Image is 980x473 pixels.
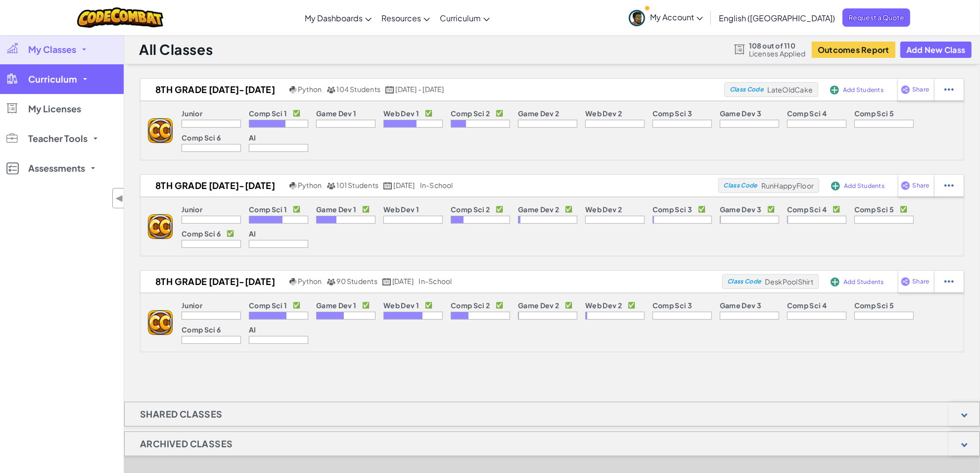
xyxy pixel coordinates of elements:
p: Comp Sci 1 [249,301,287,309]
p: Junior [182,301,202,309]
p: ✅ [362,205,370,213]
span: Python [298,181,322,189]
p: Game Dev 3 [720,109,761,117]
p: ✅ [227,230,234,237]
h1: All Classes [139,40,213,59]
h1: Archived Classes [125,431,248,456]
img: MultipleUsers.png [327,182,335,189]
a: 8th Grade [DATE]-[DATE] Python 104 Students [DATE] - [DATE] [140,82,724,97]
span: Share [912,87,929,93]
span: English ([GEOGRAPHIC_DATA]) [719,13,835,23]
p: ✅ [362,301,370,309]
p: Comp Sci 6 [182,230,221,237]
p: ✅ [833,205,840,213]
h2: 8th Grade [DATE]-[DATE] [140,82,287,97]
span: Share [912,183,929,189]
p: Comp Sci 1 [249,109,287,117]
img: logo [148,118,173,143]
p: Comp Sci 2 [451,109,490,117]
div: in-school [420,181,453,190]
p: Game Dev 1 [316,205,356,213]
img: python.png [289,278,297,285]
img: python.png [289,182,297,189]
p: Comp Sci 2 [451,301,490,309]
p: ✅ [496,109,503,117]
p: Comp Sci 3 [653,109,692,117]
p: Web Dev 2 [585,205,622,213]
img: IconAddStudents.svg [831,182,840,190]
img: logo [148,214,173,239]
button: Add New Class [900,42,972,58]
p: Comp Sci 5 [854,205,894,213]
p: ✅ [293,301,300,309]
img: calendar.svg [383,182,392,189]
p: Game Dev 2 [518,205,559,213]
span: DeskPoolShirt [765,277,813,286]
img: calendar.svg [382,278,391,285]
p: Comp Sci 6 [182,326,221,333]
p: Web Dev 1 [383,205,419,213]
p: ✅ [496,205,503,213]
p: ✅ [425,301,432,309]
p: Web Dev 1 [383,301,419,309]
span: 90 Students [336,277,377,285]
a: Resources [376,4,435,31]
p: AI [249,134,256,142]
img: IconStudentEllipsis.svg [944,85,954,94]
a: My Account [624,2,708,33]
p: Comp Sci 5 [854,109,894,117]
img: IconShare_Purple.svg [901,277,910,286]
p: Game Dev 3 [720,301,761,309]
img: avatar [629,10,645,26]
img: IconAddStudents.svg [831,278,840,286]
a: English ([GEOGRAPHIC_DATA]) [714,4,840,31]
span: Class Code [727,279,761,284]
p: ✅ [293,109,300,117]
img: MultipleUsers.png [327,86,335,94]
img: CodeCombat logo [77,7,164,28]
span: Class Code [723,183,757,189]
button: Outcomes Report [812,42,895,58]
span: [DATE] [392,277,414,285]
h2: 8th Grade [DATE]-[DATE] [140,274,287,289]
p: Comp Sci 4 [787,109,827,117]
img: IconShare_Purple.svg [901,85,910,94]
p: ✅ [565,205,572,213]
span: Licenses Applied [749,49,806,57]
p: Web Dev 2 [585,109,622,117]
span: RunHappyFloor [761,181,814,190]
span: Teacher Tools [28,134,88,143]
img: calendar.svg [385,86,394,94]
p: ✅ [425,109,432,117]
h2: 8th Grade [DATE]-[DATE] [140,178,287,193]
p: AI [249,326,256,333]
span: Assessments [28,164,85,173]
span: Class Code [730,87,763,93]
p: ✅ [767,205,775,213]
a: 8th Grade [DATE]-[DATE] Python 101 Students [DATE] in-school [140,178,718,193]
img: logo [148,310,173,335]
p: Game Dev 1 [316,301,356,309]
img: MultipleUsers.png [327,278,335,285]
span: My Account [650,12,703,22]
p: ✅ [900,205,907,213]
p: Junior [182,205,202,213]
p: Game Dev 2 [518,301,559,309]
span: Python [298,277,322,285]
p: Comp Sci 3 [653,205,692,213]
span: My Dashboards [305,13,363,23]
span: Curriculum [28,75,77,84]
p: Game Dev 1 [316,109,356,117]
span: 104 Students [336,85,380,94]
span: Add Students [843,87,884,93]
img: IconShare_Purple.svg [901,181,910,190]
p: Comp Sci 5 [854,301,894,309]
p: Web Dev 1 [383,109,419,117]
p: Comp Sci 6 [182,134,221,142]
a: 8th Grade [DATE]-[DATE] Python 90 Students [DATE] in-school [140,274,722,289]
span: [DATE] [393,181,415,189]
p: Comp Sci 4 [787,205,827,213]
p: Game Dev 2 [518,109,559,117]
h1: Shared Classes [125,402,238,426]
